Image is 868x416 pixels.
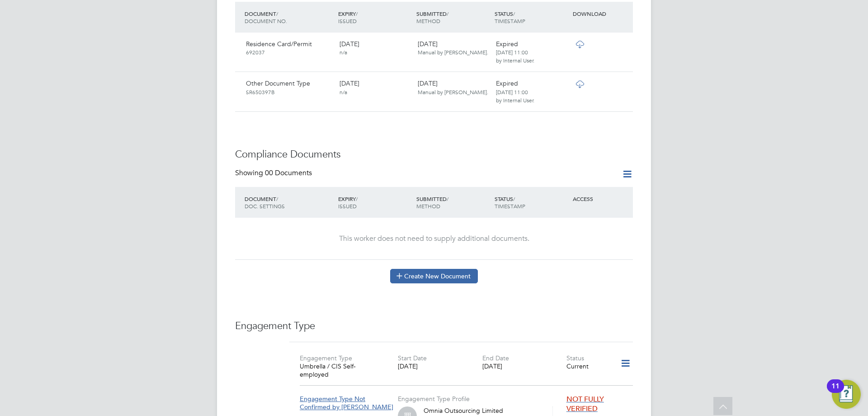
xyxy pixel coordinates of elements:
[336,36,414,60] div: [DATE]
[496,79,518,87] span: Expired
[242,5,336,29] div: DOCUMENT
[414,5,492,29] div: SUBMITTED
[300,354,352,362] label: Engagement Type
[513,195,515,202] span: /
[235,320,633,333] h3: Engagement Type
[276,195,278,202] span: /
[242,36,336,60] div: Residence Card/Permit
[416,202,440,210] span: METHOD
[356,195,358,202] span: /
[492,5,571,29] div: STATUS
[495,17,525,24] span: TIMESTAMP
[482,362,566,370] div: [DATE]
[246,88,275,96] span: SR650397B
[340,88,347,96] span: n/a
[492,191,571,214] div: STATUS
[245,17,287,24] span: DOCUMENT NO.
[390,269,478,283] button: Create New Document
[571,191,633,207] div: ACCESS
[235,148,633,161] h3: Compliance Documents
[398,354,427,362] label: Start Date
[418,48,488,56] span: Manual by [PERSON_NAME].
[496,57,534,64] span: by Internal User.
[338,202,357,210] span: ISSUED
[495,202,525,210] span: TIMESTAMP
[447,195,448,202] span: /
[414,36,492,60] div: [DATE]
[496,96,534,104] span: by Internal User.
[832,380,861,409] button: Open Resource Center, 11 new notifications
[265,168,312,177] span: 00 Documents
[338,17,357,24] span: ISSUED
[244,234,624,244] div: This worker does not need to supply additional documents.
[336,5,414,29] div: EXPIRY
[831,386,840,398] div: 11
[235,168,314,178] div: Showing
[242,191,336,214] div: DOCUMENT
[276,10,278,17] span: /
[414,191,492,214] div: SUBMITTED
[356,10,358,17] span: /
[245,202,285,210] span: DOC. SETTINGS
[416,17,440,24] span: METHOD
[398,395,470,403] label: Engagement Type Profile
[571,5,633,22] div: DOWNLOAD
[414,76,492,99] div: [DATE]
[340,48,347,56] span: n/a
[496,48,528,56] span: [DATE] 11:00
[242,76,336,99] div: Other Document Type
[566,354,584,362] label: Status
[336,76,414,99] div: [DATE]
[300,395,393,411] span: Engagement Type Not Confirmed by [PERSON_NAME]
[566,362,609,370] div: Current
[496,40,518,48] span: Expired
[300,362,384,378] div: Umbrella / CIS Self-employed
[418,88,488,96] span: Manual by [PERSON_NAME].
[447,10,448,17] span: /
[482,354,509,362] label: End Date
[398,362,482,370] div: [DATE]
[513,10,515,17] span: /
[566,395,604,413] span: NOT FULLY VERIFIED
[496,88,528,96] span: [DATE] 11:00
[246,48,265,56] span: 692037
[336,191,414,214] div: EXPIRY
